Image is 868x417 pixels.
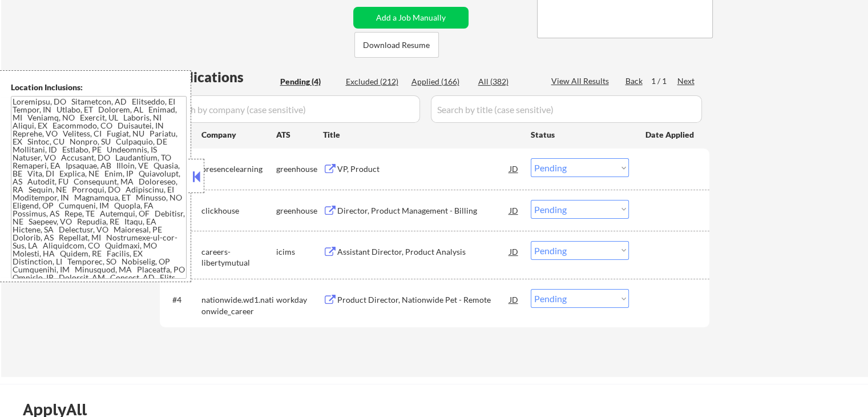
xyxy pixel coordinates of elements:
[508,200,520,220] div: JD
[276,129,323,141] div: ATS
[551,75,612,87] div: View All Results
[276,205,323,216] div: greenhouse
[353,7,469,29] button: Add a Job Manually
[201,129,276,141] div: Company
[677,75,696,87] div: Next
[201,163,276,175] div: presencelearning
[201,246,276,268] div: careers-libertymutual
[276,246,323,258] div: icims
[508,289,520,310] div: JD
[337,246,510,258] div: Assistant Director, Product Analysis
[337,294,510,306] div: Product Director, Nationwide Pet - Remote
[478,76,535,87] div: All (382)
[201,205,276,216] div: clickhouse
[323,129,520,141] div: Title
[354,32,439,58] button: Download Resume
[276,163,323,175] div: greenhouse
[625,75,644,87] div: Back
[531,124,629,145] div: Status
[508,241,520,262] div: JD
[201,294,276,316] div: nationwide.wd1.nationwide_career
[346,76,403,87] div: Excluded (212)
[163,70,276,84] div: Applications
[280,76,337,87] div: Pending (4)
[508,158,520,179] div: JD
[172,294,192,306] div: #4
[411,76,469,87] div: Applied (166)
[651,75,677,87] div: 1 / 1
[431,95,702,123] input: Search by title (case sensitive)
[337,205,510,216] div: Director, Product Management - Billing
[11,82,187,93] div: Location Inclusions:
[645,129,696,141] div: Date Applied
[276,294,323,306] div: workday
[337,163,510,175] div: VP, Product
[163,95,420,123] input: Search by company (case sensitive)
